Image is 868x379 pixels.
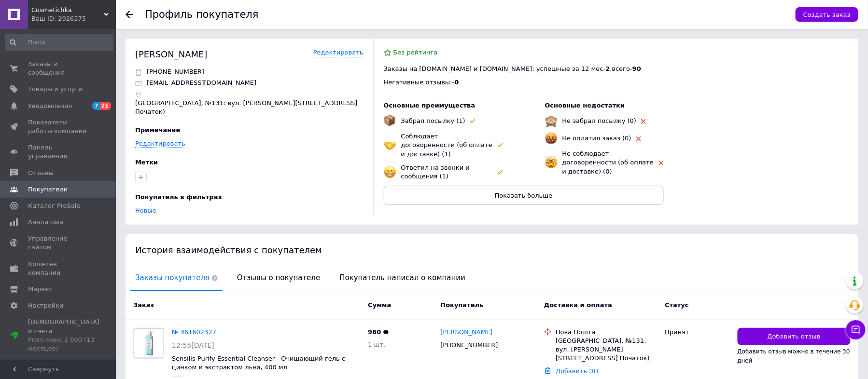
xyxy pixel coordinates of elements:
[659,161,664,165] img: rating-tag-type
[556,328,657,337] div: Нова Пошта
[28,301,63,310] span: Настройки
[401,164,470,180] span: Ответил на звонки и сообщения (1)
[28,85,83,94] span: Товары и услуги
[803,11,851,18] span: Создать заказ
[562,150,654,175] span: Не соблюдает договоренности (об оплате и доставке) (0)
[384,186,664,205] button: Показать больше
[145,9,259,20] h1: Профиль покупателя
[632,65,641,72] span: 90
[768,332,821,341] span: Добавить отзыв
[135,207,156,214] a: Новые
[28,234,89,252] span: Управление сайтом
[147,79,256,87] p: [EMAIL_ADDRESS][DOMAIN_NAME]
[545,156,558,169] img: emoji
[130,266,223,290] span: Заказы покупателя
[232,266,325,290] span: Отзывы о покупателе
[135,48,208,60] div: [PERSON_NAME]
[126,11,133,18] div: Вернуться назад
[368,328,389,336] span: 960 ₴
[28,218,64,227] span: Аналитика
[455,79,459,86] span: 0
[135,193,361,202] div: Покупатель в фильтрах
[172,328,216,336] a: № 361602327
[134,328,164,358] img: Фото товару
[28,202,80,210] span: Каталог ProSale
[28,185,68,194] span: Покупатели
[641,119,646,124] img: rating-tag-type
[545,115,558,127] img: emoji
[147,68,204,76] p: [PHONE_NUMBER]
[439,339,500,352] div: [PHONE_NUMBER]
[498,143,503,148] img: rating-tag-type
[384,166,396,178] img: emoji
[498,170,503,175] img: rating-tag-type
[606,65,610,72] span: 2
[556,367,598,375] a: Добавить ЭН
[135,140,185,148] a: Редактировать
[31,6,104,14] span: Cosmetichka
[28,143,89,161] span: Панель управления
[401,117,465,124] span: Забрал посылку (1)
[384,102,476,109] span: Основные преимущества
[441,328,493,337] a: [PERSON_NAME]
[665,301,689,309] span: Статус
[135,245,322,255] span: История взаимодействия с покупателем
[313,48,364,57] a: Редактировать
[544,301,612,309] span: Доставка и оплата
[636,136,641,141] img: rating-tag-type
[441,301,484,309] span: Покупатель
[665,328,729,337] div: Принят
[172,341,214,349] span: 12:55[DATE]
[384,79,455,86] span: Негативные отзывы: -
[135,126,180,134] span: Примечание
[556,337,657,363] div: [GEOGRAPHIC_DATA], №131: вул. [PERSON_NAME][STREET_ADDRESS] Початок)
[738,328,851,346] button: Добавить отзыв
[495,192,553,199] span: Показать больше
[393,49,438,56] span: Без рейтинга
[5,34,113,51] input: Поиск
[28,169,54,177] span: Отзывы
[368,341,385,348] span: 1 шт.
[135,159,158,166] span: Метки
[28,318,99,353] span: [DEMOGRAPHIC_DATA] и счета
[562,117,637,124] span: Не забрал посылку (0)
[384,65,642,72] span: Заказы на [DOMAIN_NAME] и [DOMAIN_NAME]: успешные за 12 мес - , всего -
[545,102,625,109] span: Основные недостатки
[562,135,631,142] span: Не оплатил заказ (0)
[846,320,866,339] button: Чат с покупателем
[100,102,111,110] span: 21
[28,102,72,110] span: Уведомления
[470,119,476,123] img: rating-tag-type
[172,355,345,371] a: Sensilis Purify Essential Cleanser - Очищающий гель с цинком и экстрактом льна, 400 мл
[545,132,558,145] img: emoji
[368,301,391,309] span: Сумма
[28,336,99,353] div: Prom микс 1 000 (13 месяцев)
[335,266,470,290] span: Покупатель написал о компании
[133,328,164,359] a: Фото товару
[384,139,396,151] img: emoji
[401,133,492,157] span: Соблюдает договоренности (об оплате и доставке) (1)
[135,99,364,116] p: [GEOGRAPHIC_DATA], №131: вул. [PERSON_NAME][STREET_ADDRESS] Початок)
[92,102,100,110] span: 7
[31,14,116,23] div: Ваш ID: 2926375
[796,7,858,22] button: Создать заказ
[133,301,154,309] span: Заказ
[738,348,850,364] span: Добавить отзыв можно в течение 30 дней
[28,260,89,277] span: Кошелек компании
[28,60,89,77] span: Заказы и сообщения
[384,115,395,126] img: emoji
[28,118,89,135] span: Показатели работы компании
[28,285,53,294] span: Маркет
